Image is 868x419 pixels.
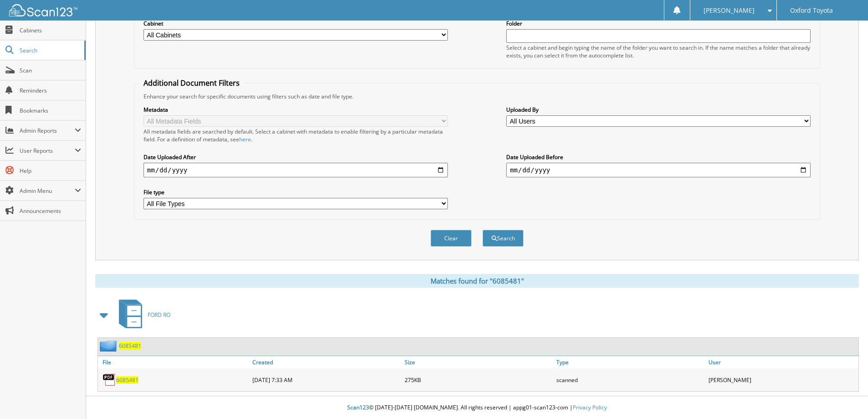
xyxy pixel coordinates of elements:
a: 6085481 [116,376,139,384]
span: Announcements [20,207,81,215]
img: folder2.png [100,340,119,352]
div: [DATE] 7:33 AM [250,371,402,389]
label: Date Uploaded After [144,153,448,161]
div: Matches found for "6085481" [95,274,859,288]
img: PDF.png [103,373,116,387]
a: User [706,356,858,368]
label: Cabinet [144,20,448,27]
a: Type [554,356,706,368]
a: 6085481 [119,342,141,350]
span: Search [20,47,80,54]
label: Metadata [144,106,448,114]
span: Reminders [20,87,81,94]
label: Date Uploaded Before [506,153,811,161]
span: Admin Reports [20,127,75,134]
a: FORD RO [113,297,170,333]
span: FORD RO [148,311,170,319]
a: Created [250,356,402,368]
a: File [98,356,250,368]
span: Scan123 [347,403,369,411]
div: 275KB [402,371,555,389]
button: Clear [431,230,472,247]
div: © [DATE]-[DATE] [DOMAIN_NAME]. All rights reserved | appg01-scan123-com | [86,397,868,419]
a: Privacy Policy [573,403,607,411]
div: [PERSON_NAME] [706,371,858,389]
legend: Additional Document Filters [139,78,244,88]
input: start [144,163,448,177]
a: here [239,135,251,143]
input: end [506,163,811,177]
button: Search [483,230,524,247]
span: [PERSON_NAME] [704,8,755,13]
span: Scan [20,67,81,74]
div: Select a cabinet and begin typing the name of the folder you want to search in. If the name match... [506,44,811,59]
iframe: Chat Widget [822,375,868,419]
span: Bookmarks [20,107,81,114]
span: Oxford Toyota [790,8,833,13]
span: Admin Menu [20,187,75,195]
label: Folder [506,20,811,27]
span: Help [20,167,81,175]
label: File type [144,188,448,196]
label: Uploaded By [506,106,811,114]
span: User Reports [20,147,75,155]
div: All metadata fields are searched by default. Select a cabinet with metadata to enable filtering b... [144,128,448,143]
span: Cabinets [20,26,81,34]
div: Enhance your search for specific documents using filters such as date and file type. [139,93,815,100]
img: scan123-logo-white.svg [9,4,77,16]
a: Size [402,356,555,368]
div: scanned [554,371,706,389]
